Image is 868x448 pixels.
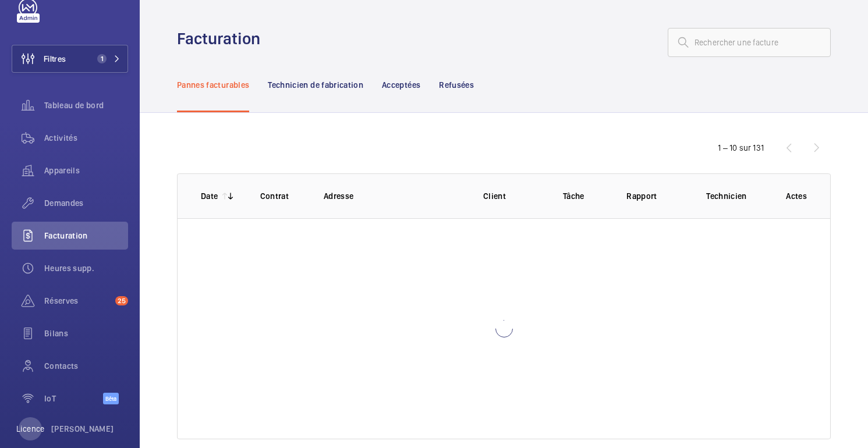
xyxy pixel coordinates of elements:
font: Demandes [44,198,84,208]
button: Filtres1 [12,45,128,73]
input: Rechercher une facture [668,28,831,57]
font: Pannes facturables [177,80,249,90]
font: IoT [44,394,56,403]
font: 1 – 10 sur 131 [718,143,764,152]
font: Appareils [44,166,80,175]
font: Contrat [260,191,289,201]
font: Facturation [44,231,88,240]
font: Actes [786,191,807,201]
font: 25 [118,297,126,305]
font: Acceptées [382,80,420,90]
font: Technicien de fabrication [268,80,363,90]
font: Refusées [439,80,474,90]
font: Bêta [105,395,116,402]
font: Rapport [626,191,657,201]
font: Bilans [44,329,68,338]
font: Technicien [706,191,747,201]
font: Tableau de bord [44,101,104,110]
font: Client [483,191,506,201]
font: Heures supp. [44,264,94,273]
font: Réserves [44,296,79,305]
font: Contacts [44,361,79,371]
font: Licence [16,424,44,433]
font: Date [201,191,218,201]
font: Adresse [324,191,353,201]
font: [PERSON_NAME] [51,424,114,433]
font: Facturation [177,29,260,48]
font: Tâche [563,191,584,201]
font: 1 [101,55,104,63]
font: Activités [44,133,77,143]
font: Filtres [44,54,66,63]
